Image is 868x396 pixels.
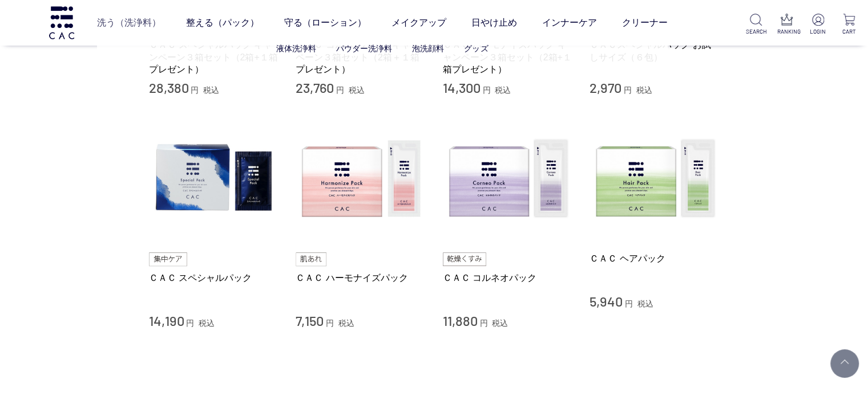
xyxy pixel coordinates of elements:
[191,85,199,95] span: 円
[464,44,488,53] a: グッズ
[492,319,508,328] span: 税込
[746,14,766,36] a: SEARCH
[624,85,632,95] span: 円
[203,85,219,95] span: 税込
[149,79,189,96] span: 28,380
[839,14,859,36] a: CART
[839,27,859,36] p: CART
[149,252,188,266] img: 集中ケア
[326,319,334,328] span: 円
[590,114,720,244] img: ＣＡＣ ヘアパック
[149,272,279,284] a: ＣＡＣ スペシャルパック
[808,14,828,36] a: LOGIN
[590,79,621,96] span: 2,970
[443,114,573,244] img: ＣＡＣ コルネオパック
[97,7,161,39] a: 洗う（洗浄料）
[482,85,490,95] span: 円
[808,27,828,36] p: LOGIN
[296,252,326,266] img: 肌あれ
[471,7,517,39] a: 日やけ止め
[625,299,633,308] span: 円
[284,7,366,39] a: 守る（ローション）
[199,319,215,328] span: 税込
[296,312,324,329] span: 7,150
[338,319,354,328] span: 税込
[391,7,446,39] a: メイクアップ
[296,114,426,244] img: ＣＡＣ ハーモナイズパック
[443,252,487,266] img: 乾燥くすみ
[412,44,444,53] a: 泡洗顔料
[349,85,365,95] span: 税込
[149,114,279,244] img: ＣＡＣ スペシャルパック
[296,272,426,284] a: ＣＡＣ ハーモナイズパック
[443,312,478,329] span: 11,880
[149,312,184,329] span: 14,190
[777,14,797,36] a: RANKING
[443,79,481,96] span: 14,300
[636,85,652,95] span: 税込
[336,44,392,53] a: パウダー洗浄料
[590,293,623,309] span: 5,940
[479,319,487,328] span: 円
[47,6,76,39] img: logo
[746,27,766,36] p: SEARCH
[276,44,316,53] a: 液体洗浄料
[590,252,720,264] a: ＣＡＣ ヘアパック
[186,7,259,39] a: 整える（パック）
[495,85,511,95] span: 税込
[443,272,573,284] a: ＣＡＣ コルネオパック
[542,7,597,39] a: インナーケア
[622,7,668,39] a: クリーナー
[637,299,653,308] span: 税込
[777,27,797,36] p: RANKING
[336,85,344,95] span: 円
[296,79,334,96] span: 23,760
[186,319,194,328] span: 円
